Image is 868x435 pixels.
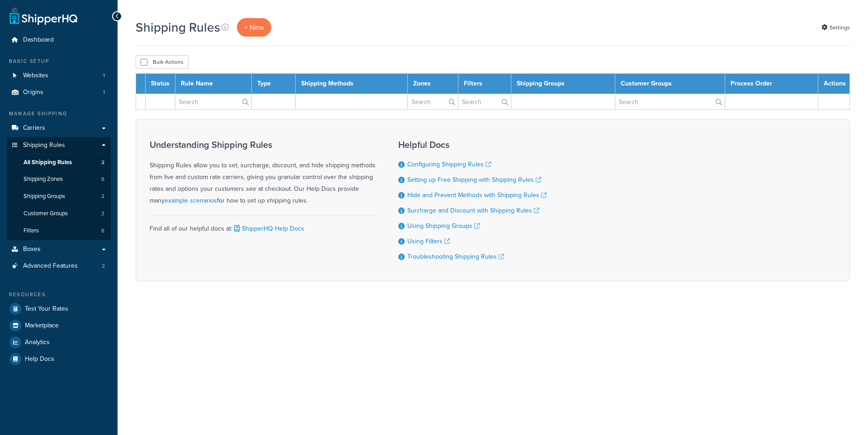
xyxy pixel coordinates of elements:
[407,221,480,231] a: Using Shipping Groups
[25,339,50,346] span: Analytics
[24,193,65,200] span: Shipping Groups
[7,137,111,154] a: Shipping Rules
[7,205,111,222] li: Customer Groups
[101,210,104,217] span: 2
[7,171,111,188] li: Shipping Zones
[7,67,111,84] li: Websites
[407,206,539,215] a: Surcharge and Discount with Shipping Rules
[136,55,189,69] button: Bulk Actions
[7,120,111,137] a: Carriers
[7,301,111,317] a: Test Your Rates
[407,190,547,200] a: Hide and Prevent Methods with Shipping Rules
[23,89,43,96] span: Origins
[7,291,111,298] div: Resources
[146,74,175,94] th: Status
[407,160,491,169] a: Configuring Shipping Rules
[24,175,63,183] span: Shipping Zones
[7,222,111,239] li: Filters
[232,224,304,233] a: ShipperHQ Help Docs
[818,74,850,94] th: Actions
[7,317,111,334] a: Marketplace
[7,32,111,48] a: Dashboard
[101,175,104,183] span: 6
[511,74,615,94] th: Shipping Groups
[101,193,104,200] span: 2
[7,110,111,118] div: Manage Shipping
[725,74,818,94] th: Process Order
[24,227,39,235] span: Filters
[398,140,547,150] h3: Helpful Docs
[407,175,541,184] a: Setting up Free Shipping with Shipping Rules
[7,171,111,188] a: Shipping Zones 6
[7,57,111,65] div: Basic Setup
[23,262,78,270] span: Advanced Features
[23,246,41,253] span: Boxes
[615,94,725,109] input: Search
[102,262,105,270] span: 2
[458,94,510,109] input: Search
[7,84,111,101] li: Origins
[165,196,217,205] a: example scenarios
[150,216,376,235] div: Find all of our helpful docs at:
[821,21,850,34] a: Settings
[7,205,111,222] a: Customer Groups 2
[7,334,111,350] a: Analytics
[251,74,295,94] th: Type
[101,227,104,235] span: 8
[7,258,111,274] li: Advanced Features
[407,252,504,261] a: Troubleshooting Shipping Rules
[7,154,111,171] li: All Shipping Rules
[175,74,252,94] th: Rule Name
[7,258,111,274] a: Advanced Features 2
[7,188,111,205] li: Shipping Groups
[23,36,54,44] span: Dashboard
[407,236,450,246] a: Using Filters
[237,18,271,37] a: + New
[7,188,111,205] a: Shipping Groups 2
[7,154,111,171] a: All Shipping Rules 2
[150,140,376,207] div: Shipping Rules allow you to set, surcharge, discount, and hide shipping methods from live and cus...
[408,94,458,109] input: Search
[7,137,111,240] li: Shipping Rules
[25,305,68,313] span: Test Your Rates
[24,159,72,166] span: All Shipping Rules
[150,140,376,150] h3: Understanding Shipping Rules
[103,72,105,80] span: 1
[23,72,48,80] span: Websites
[407,74,458,94] th: Zones
[103,89,105,96] span: 1
[7,222,111,239] a: Filters 8
[7,67,111,84] a: Websites 1
[23,124,45,132] span: Carriers
[295,74,407,94] th: Shipping Methods
[136,19,220,36] h1: Shipping Rules
[7,84,111,101] a: Origins 1
[458,74,511,94] th: Filters
[25,355,54,363] span: Help Docs
[9,7,77,25] a: ShipperHQ Home
[7,351,111,367] a: Help Docs
[7,241,111,258] a: Boxes
[244,22,264,33] span: + New
[24,210,68,217] span: Customer Groups
[101,159,104,166] span: 2
[23,142,65,149] span: Shipping Rules
[615,74,725,94] th: Customer Groups
[25,322,59,330] span: Marketplace
[175,94,251,109] input: Search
